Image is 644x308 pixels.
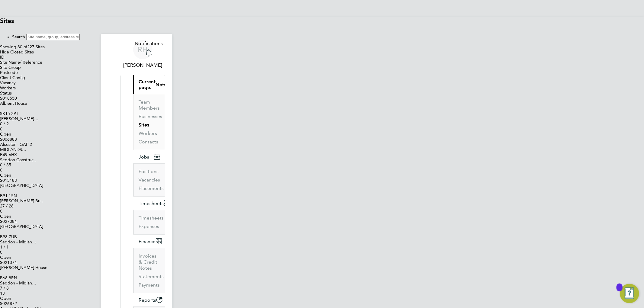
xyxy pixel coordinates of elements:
span: Roxanne Hayes [120,62,165,69]
a: Team Members [139,99,160,111]
span: Timesheets [139,201,164,206]
input: Site name, group, address or client config [26,34,80,40]
button: Current page:Network [133,75,187,94]
a: Sites [139,122,149,128]
button: Open Resource Center, 10 new notifications [620,284,639,303]
a: Vacancies [139,177,160,183]
label: Search [12,34,25,40]
div: Jobs [133,163,165,196]
span: Notifications [135,40,163,47]
a: Invoices & Credit Notes [139,253,158,271]
a: RH[PERSON_NAME] [120,40,165,69]
span: Current page: [139,79,156,90]
a: Placements [139,185,164,191]
span: 227 Sites [18,44,45,50]
span: Network [156,82,176,88]
a: Positions [139,168,159,174]
span: Reports [139,297,156,303]
span: 30 of [18,44,27,50]
a: Workers [139,130,157,136]
span: / Reference [20,60,42,65]
span: Finance [139,239,156,244]
div: Current page:Network [133,94,165,150]
a: Businesses [139,114,162,119]
a: Expenses [139,223,159,229]
a: Timesheets [139,215,164,221]
button: Jobs [133,150,165,163]
a: Contacts [139,139,159,145]
a: Statements [139,274,164,279]
button: Finance [133,235,167,248]
button: Reports [133,293,167,306]
a: Payments [139,282,160,288]
a: Notifications [135,40,163,59]
span: Jobs [139,154,149,160]
button: Timesheets [133,197,175,210]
